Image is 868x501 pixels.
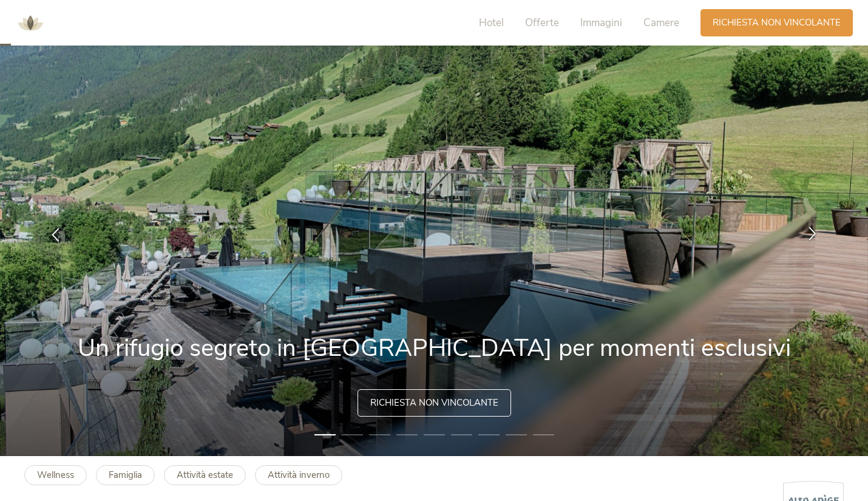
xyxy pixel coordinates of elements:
img: AMONTI & LUNARIS Wellnessresort [12,5,49,41]
a: Attività estate [164,465,246,485]
span: Immagini [580,16,622,30]
span: Richiesta non vincolante [713,16,841,29]
a: AMONTI & LUNARIS Wellnessresort [12,18,49,27]
b: Attività inverno [268,469,330,481]
a: Wellness [24,465,87,485]
span: Camere [643,16,679,30]
a: Attività inverno [255,465,342,485]
span: Hotel [479,16,504,30]
b: Famiglia [109,469,142,481]
b: Wellness [37,469,74,481]
b: Attività estate [177,469,233,481]
span: Offerte [525,16,559,30]
span: Richiesta non vincolante [370,397,498,409]
a: Famiglia [96,465,155,485]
